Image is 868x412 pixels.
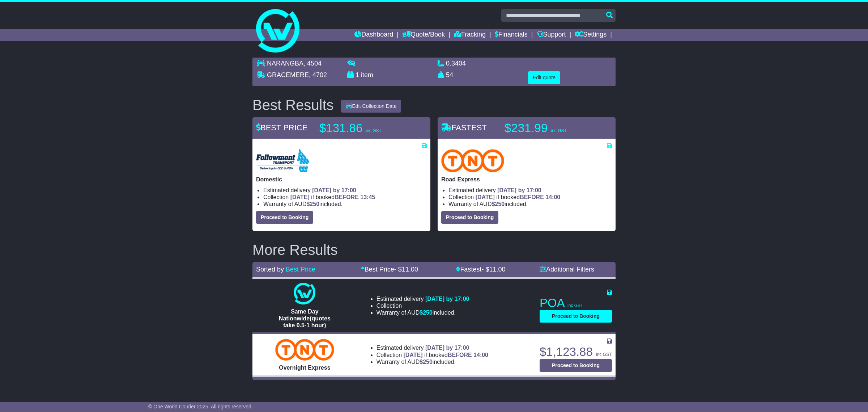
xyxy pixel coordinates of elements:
[361,71,373,79] span: item
[489,266,505,273] span: 11.00
[256,149,309,172] img: Followmont Transport: Domestic
[420,310,433,316] span: $
[423,310,433,316] span: 250
[263,187,427,194] li: Estimated delivery
[394,266,418,273] span: - $
[495,29,528,41] a: Financials
[290,194,310,200] span: [DATE]
[505,121,595,135] p: $231.99
[279,365,330,371] span: Overnight Express
[256,176,427,183] p: Domestic
[294,283,315,304] img: One World Courier: Same Day Nationwide(quotes take 0.5-1 hour)
[312,187,356,193] span: [DATE] by 17:00
[441,176,612,183] p: Road Express
[423,359,433,365] span: 250
[448,352,472,358] span: BEFORE
[540,296,612,310] p: POA
[376,295,469,302] li: Estimated delivery
[341,100,401,113] button: Edit Collection Date
[425,296,469,302] span: [DATE] by 17:00
[454,29,486,41] a: Tracking
[249,97,337,113] div: Best Results
[540,266,594,273] a: Additional Filters
[495,201,505,207] span: 250
[545,194,560,200] span: 14:00
[596,352,612,357] span: inc GST
[319,121,410,135] p: $131.86
[376,302,469,309] li: Collection
[256,266,284,273] span: Sorted by
[376,358,488,365] li: Warranty of AUD included.
[263,194,427,201] li: Collection
[286,266,315,273] a: Best Price
[366,128,381,133] span: inc GST
[492,201,505,207] span: $
[425,345,469,351] span: [DATE] by 17:00
[275,339,334,361] img: TNT Domestic: Overnight Express
[376,352,488,358] li: Collection
[354,29,393,41] a: Dashboard
[267,60,303,67] span: NARANGBA
[420,359,433,365] span: $
[309,71,327,79] span: , 4702
[540,359,612,372] button: Proceed to Booking
[256,123,307,132] span: BEST PRICE
[335,194,359,200] span: BEFORE
[520,194,544,200] span: BEFORE
[448,187,612,194] li: Estimated delivery
[528,71,560,84] button: Edit quote
[540,345,612,359] p: $1,123.88
[376,344,488,351] li: Estimated delivery
[279,308,331,328] span: Same Day Nationwide(quotes take 0.5-1 hour)
[456,266,505,273] a: Fastest- $11.00
[551,128,566,133] span: inc GST
[404,352,423,358] span: [DATE]
[360,194,375,200] span: 13:45
[446,60,466,67] span: 0.3404
[540,310,612,323] button: Proceed to Booking
[361,266,418,273] a: Best Price- $11.00
[256,211,313,224] button: Proceed to Booking
[476,194,560,200] span: if booked
[481,266,505,273] span: - $
[448,201,612,207] li: Warranty of AUD included.
[575,29,607,41] a: Settings
[567,303,583,308] span: inc GST
[404,352,488,358] span: if booked
[537,29,566,41] a: Support
[303,60,322,67] span: , 4504
[441,123,487,132] span: FASTEST
[441,149,504,172] img: TNT Domestic: Road Express
[476,194,495,200] span: [DATE]
[441,211,498,224] button: Proceed to Booking
[263,201,427,207] li: Warranty of AUD included.
[306,201,319,207] span: $
[448,194,612,201] li: Collection
[473,352,488,358] span: 14:00
[356,71,359,79] span: 1
[497,187,541,193] span: [DATE] by 17:00
[148,404,253,409] span: © One World Courier 2025. All rights reserved.
[402,29,445,41] a: Quote/Book
[402,266,418,273] span: 11.00
[446,71,453,79] span: 54
[376,309,469,316] li: Warranty of AUD included.
[310,201,319,207] span: 250
[267,71,309,79] span: GRACEMERE
[290,194,375,200] span: if booked
[252,242,616,258] h2: More Results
